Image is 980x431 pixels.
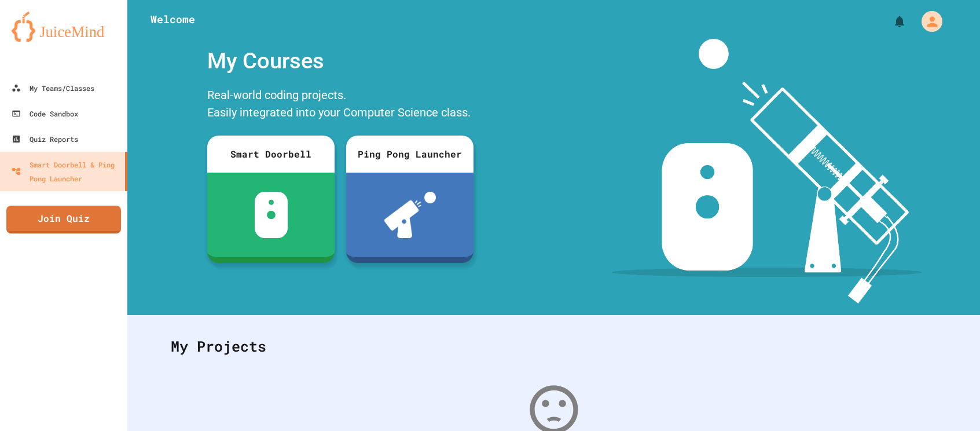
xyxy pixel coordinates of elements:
div: My Courses [201,39,479,83]
div: My Projects [159,324,948,369]
div: My Teams/Classes [12,81,94,95]
div: Quiz Reports [12,132,78,146]
div: Real-world coding projects. Easily integrated into your Computer Science class. [201,83,479,127]
img: logo-orange.svg [12,12,116,42]
div: My Account [909,8,945,35]
div: Code Sandbox [12,107,78,120]
div: Smart Doorbell [207,136,335,173]
img: sdb-white.svg [255,192,288,238]
img: banner-image-my-projects.png [612,39,922,304]
a: Join Quiz [6,206,121,233]
div: Ping Pong Launcher [346,136,474,173]
img: ppl-with-ball.png [384,192,436,238]
div: Smart Doorbell & Ping Pong Launcher [12,158,120,185]
div: My Notifications [871,12,909,31]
